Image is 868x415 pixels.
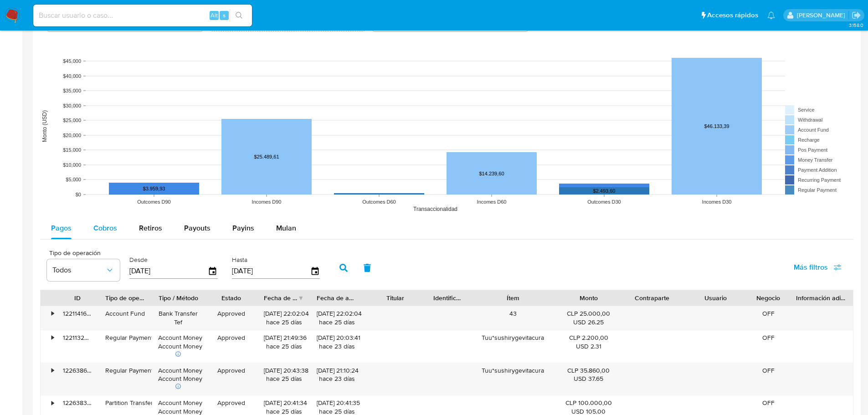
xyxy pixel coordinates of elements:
[797,11,848,20] p: santiago.sgreco@mercadolibre.com
[767,11,775,19] a: Notificaciones
[230,9,248,22] button: search-icon
[707,10,758,20] span: Accesos rápidos
[849,21,863,29] span: 3.158.0
[33,10,252,21] input: Buscar usuario o caso...
[211,11,218,20] span: Alt
[852,10,861,20] a: Salir
[223,11,226,20] span: s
